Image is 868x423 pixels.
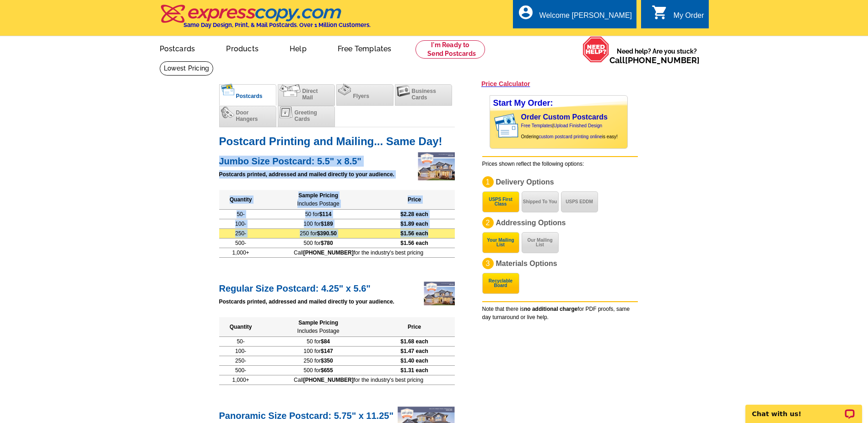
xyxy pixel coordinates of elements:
[236,109,258,122] span: Door Hangers
[219,298,394,305] strong: Postcards printed, addressed and mailed directly to your audience.
[400,211,428,217] span: $2.28 each
[397,85,410,97] img: businesscards.png
[219,136,455,146] h1: Postcard Printing and Mailing... Same Day!
[295,109,317,122] span: Greeting Cards
[400,338,428,345] span: $1.68 each
[183,22,371,28] h4: Same Day Design, Print, & Mail Postcards. Over 1 Million Customers.
[263,209,374,219] td: 50 for
[263,346,374,356] td: 100 for
[412,88,436,101] span: Business Cards
[321,221,333,227] span: $189
[219,248,263,257] td: 1,000+
[280,84,301,97] img: directmail.png
[400,367,428,374] span: $1.31 each
[219,346,263,356] td: 100-
[739,394,868,423] iframe: LiveChat chat widget
[490,96,627,111] div: Start My Order:
[303,249,354,256] b: [PHONE_NUMBER]
[496,260,557,267] span: Materials Options
[280,107,293,118] img: greetingcards.png
[145,37,210,59] a: Postcards
[490,111,497,141] img: background image for postcard
[400,230,428,237] span: $1.56 each
[374,190,455,210] th: Price
[221,107,234,118] img: doorhangers.png
[297,201,340,207] span: Includes Postage
[539,134,602,139] a: custom postcard printing online
[652,10,704,22] a: shopping_cart My Order
[211,37,273,59] a: Products
[263,365,374,375] td: 500 for
[263,238,374,248] td: 500 for
[482,176,494,188] div: 1
[522,191,559,212] button: Shipped To You
[303,377,354,383] b: [PHONE_NUMBER]
[521,123,553,128] a: Free Templates
[518,4,534,21] i: account_circle
[521,123,618,139] span: | Ordering is easy!
[219,219,263,228] td: 100-
[582,36,609,63] img: help
[219,365,263,375] td: 500-
[321,348,333,354] span: $147
[321,367,333,374] span: $655
[524,306,577,312] b: no additional charge
[492,111,525,141] img: post card showing stamp and address area
[374,317,455,337] th: Price
[219,153,455,167] h2: Jumbo Size Postcard: 5.5" x 8.5"
[338,84,351,95] img: flyers.png
[275,37,321,59] a: Help
[263,228,374,238] td: 250 for
[219,408,455,421] h2: Panoramic Size Postcard: 5.75" x 11.25"
[263,375,455,385] td: Call for the industry's best pricing
[160,11,371,28] a: Same Day Design, Print, & Mail Postcards. Over 1 Million Customers.
[482,258,494,269] div: 3
[219,171,394,178] strong: Postcards printed, addressed and mailed directly to your audience.
[561,191,598,212] button: USPS EDDM
[321,358,333,364] span: $350
[496,219,566,227] span: Addressing Options
[317,230,337,237] span: $390.50
[219,356,263,365] td: 250-
[263,356,374,365] td: 250 for
[609,55,700,65] span: Call
[219,209,263,219] td: 50-
[674,11,704,24] div: My Order
[263,219,374,228] td: 100 for
[321,338,330,345] span: $84
[625,55,700,65] a: [PHONE_NUMBER]
[319,211,332,217] span: $114
[353,93,369,99] span: Flyers
[323,37,406,59] a: Free Templates
[400,348,428,354] span: $1.47 each
[302,88,318,101] span: Direct Mail
[400,240,428,246] span: $1.56 each
[297,328,340,334] span: Includes Postage
[219,281,455,294] h2: Regular Size Postcard: 4.25" x 5.6"
[219,190,263,210] th: Quantity
[400,221,428,227] span: $1.89 each
[482,191,519,212] button: USPS First Class
[482,161,584,167] span: Prices shown reflect the following options:
[400,358,428,364] span: $1.40 each
[496,178,554,186] span: Delivery Options
[221,84,234,95] img: postcards_c.png
[263,317,374,337] th: Sample Pricing
[263,336,374,346] td: 50 for
[482,301,638,321] div: Note that there is for PDF proofs, same day turnaround or live help.
[219,317,263,337] th: Quantity
[482,232,519,253] button: Your Mailing List
[263,248,455,257] td: Call for the industry's best pricing
[652,4,668,21] i: shopping_cart
[219,238,263,248] td: 500-
[219,228,263,238] td: 250-
[522,232,559,253] button: Our Mailing List
[219,375,263,385] td: 1,000+
[609,47,704,65] span: Need help? Are you stuck?
[481,80,530,88] a: Price Calculator
[263,190,374,210] th: Sample Pricing
[539,11,632,24] div: Welcome [PERSON_NAME]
